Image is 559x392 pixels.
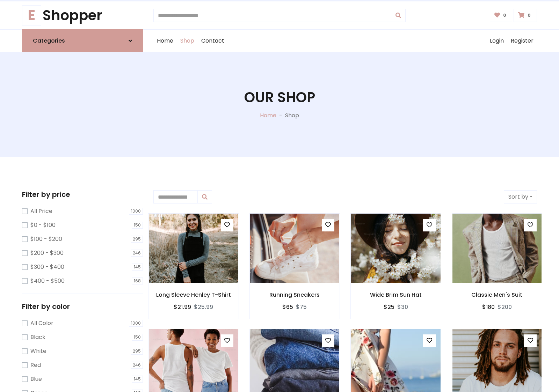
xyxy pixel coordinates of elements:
[482,304,495,310] h6: $180
[526,12,532,19] span: 0
[129,320,143,327] span: 1000
[30,235,62,243] label: $100 - $200
[30,333,45,341] label: Black
[132,376,143,383] span: 145
[351,291,441,298] h6: Wide Brim Sun Hat
[131,362,143,369] span: 246
[490,9,513,22] a: 0
[276,111,285,120] p: -
[384,304,394,310] h6: $25
[194,303,213,311] del: $25.99
[153,30,177,52] a: Home
[33,37,65,44] h6: Categories
[30,375,42,383] label: Blue
[30,347,46,355] label: White
[22,190,143,199] h5: Filter by price
[22,302,143,311] h5: Filter by color
[22,5,41,25] span: E
[22,29,143,52] a: Categories
[30,263,64,271] label: $300 - $400
[486,30,507,52] a: Login
[177,30,198,52] a: Shop
[198,30,228,52] a: Contact
[131,348,143,355] span: 295
[498,303,512,311] del: $200
[131,236,143,243] span: 295
[132,278,143,284] span: 168
[507,30,537,52] a: Register
[514,9,537,22] a: 0
[30,319,53,327] label: All Color
[282,304,293,310] h6: $65
[22,7,143,24] a: EShopper
[148,291,239,298] h6: Long Sleeve Henley T-Shirt
[250,291,340,298] h6: Running Sneakers
[244,89,315,106] h1: Our Shop
[397,303,408,311] del: $30
[30,361,41,369] label: Red
[22,7,143,24] h1: Shopper
[30,207,52,215] label: All Price
[285,111,299,120] p: Shop
[30,277,65,285] label: $400 - $500
[132,222,143,229] span: 150
[260,111,276,119] a: Home
[129,208,143,215] span: 1000
[132,264,143,271] span: 145
[174,304,191,310] h6: $21.99
[504,190,537,204] button: Sort by
[501,12,508,19] span: 0
[452,291,542,298] h6: Classic Men's Suit
[30,249,64,257] label: $200 - $300
[131,250,143,257] span: 246
[296,303,307,311] del: $75
[30,221,56,229] label: $0 - $100
[132,334,143,341] span: 150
